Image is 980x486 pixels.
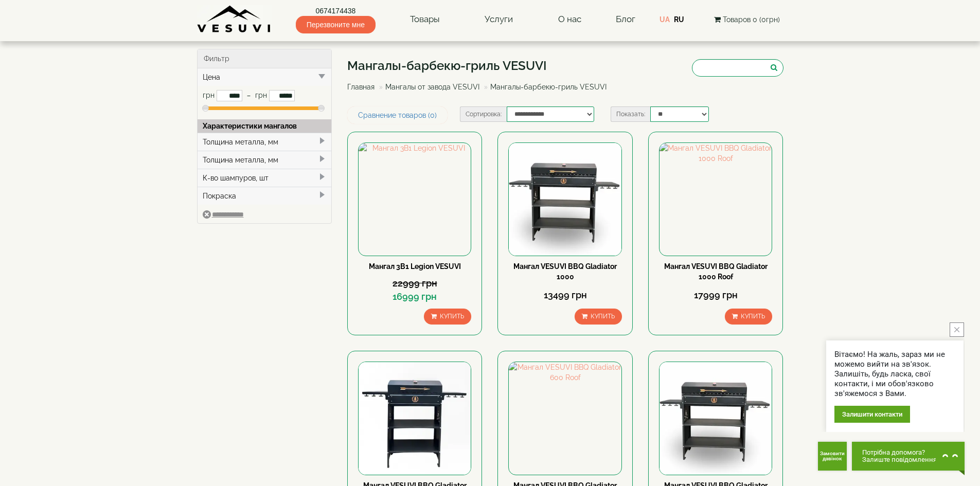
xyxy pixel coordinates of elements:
[347,59,614,73] h1: Мангалы-барбекю-гриль VESUVI
[591,313,615,320] span: Купить
[198,49,332,68] div: Фильтр
[660,362,772,474] img: Мангал VESUVI BBQ Gladiator 800
[198,133,332,151] div: Толщина металла, мм
[358,277,471,290] div: 22999 грн
[820,451,845,461] span: Замовити дзвінок
[359,143,471,255] img: Мангал 3В1 Legion VESUVI
[548,8,592,31] a: О нас
[482,82,607,92] li: Мангалы-барбекю-гриль VESUVI
[616,14,635,24] a: Блог
[198,119,332,133] div: Характеристики мангалов
[198,187,332,205] div: Покраска
[385,83,479,91] a: Мангалы от завода VESUVI
[203,91,215,99] span: грн
[711,14,783,25] button: Товаров 0 (0грн)
[400,8,450,31] a: Товары
[862,456,937,463] span: Залиште повідомлення
[247,91,251,99] span: –
[296,16,376,33] span: Перезвоните мне
[575,309,622,325] button: Купить
[474,8,523,31] a: Услуги
[198,68,332,86] div: Цена
[611,106,650,122] label: Показать:
[660,15,670,24] a: UA
[725,309,772,325] button: Купить
[818,442,847,471] button: Get Call button
[198,151,332,169] div: Толщина металла, мм
[460,106,507,122] label: Сортировка:
[255,91,267,99] span: грн
[424,309,471,325] button: Купить
[509,362,621,474] img: Мангал VESUVI BBQ Gladiator 600 Roof
[834,350,955,399] div: Вітаємо! На жаль, зараз ми не можемо вийти на зв'язок. Залишіть, будь ласка, свої контакти, і ми ...
[862,449,937,456] span: Потрібна допомога?
[513,262,617,281] a: Мангал VESUVI BBQ Gladiator 1000
[834,406,910,423] div: Залишити контакти
[723,15,780,24] span: Товаров 0 (0грн)
[660,143,772,255] img: Мангал VESUVI BBQ Gladiator 1000 Roof
[674,15,684,24] a: RU
[359,362,471,474] img: Мангал VESUVI BBQ Gladiator 600
[508,289,621,302] div: 13499 грн
[509,143,621,255] img: Мангал VESUVI BBQ Gladiator 1000
[347,106,448,124] a: Сравнение товаров (0)
[358,290,471,303] div: 16999 грн
[440,313,464,320] span: Купить
[296,6,376,16] a: 0674174438
[852,442,965,471] button: Chat button
[347,83,375,91] a: Главная
[198,169,332,187] div: К-во шампуров, шт
[950,322,964,337] button: close button
[659,289,772,302] div: 17999 грн
[369,262,461,271] a: Мангал 3В1 Legion VESUVI
[197,5,272,33] img: Завод VESUVI
[664,262,768,281] a: Мангал VESUVI BBQ Gladiator 1000 Roof
[741,313,765,320] span: Купить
